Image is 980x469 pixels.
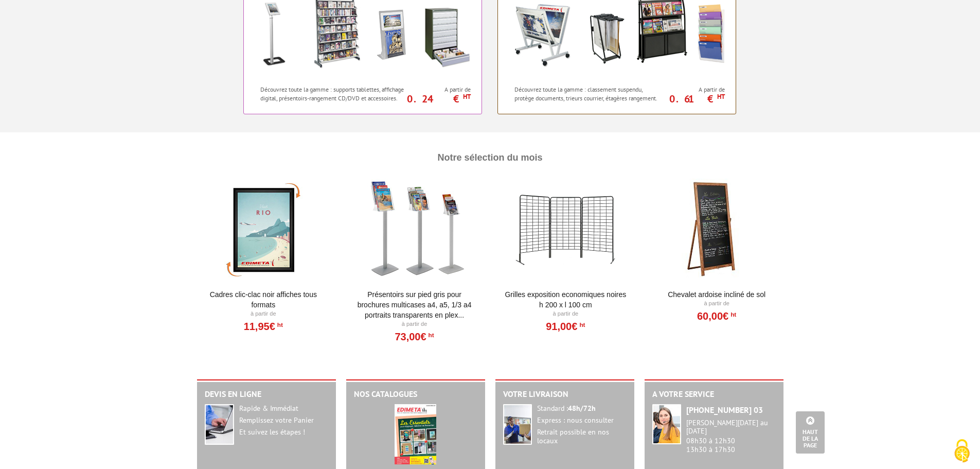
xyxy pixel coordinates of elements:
[686,405,763,415] strong: [PHONE_NUMBER] 03
[503,404,532,445] img: widget-livraison.jpg
[568,404,596,413] strong: 48h/72h
[502,310,629,318] p: À partir de
[659,96,725,102] p: 0.61 €
[205,404,234,445] img: widget-devis.jpg
[537,428,627,446] div: Retrait possible en nos locaux
[351,289,478,320] a: Présentoirs sur pied GRIS pour brochures multicases A4, A5, 1/3 A4 Portraits transparents en plex...
[653,289,780,300] a: Chevalet Ardoise incliné de sol
[395,334,434,340] a: 73,00€HT
[796,411,825,454] a: Haut de la page
[395,404,436,464] img: edimeta.jpeg
[502,289,629,310] a: Grilles Exposition Economiques Noires H 200 x L 100 cm
[244,323,283,329] a: 11,95€HT
[205,390,328,399] h2: Devis en ligne
[239,416,328,425] div: Remplissez votre Panier
[697,313,736,319] a: 60,00€HT
[653,300,780,308] p: À partir de
[949,438,975,464] img: Cookies (fenêtre modale)
[503,390,627,399] h2: Votre livraison
[514,85,661,102] p: Découvrez toute la gamme : classement suspendu, protège documents, trieurs courrier, étagères ran...
[717,92,725,101] sup: HT
[200,310,327,318] p: À partir de
[200,143,781,173] h4: Notre Sélection du mois
[537,404,627,413] div: Standard :
[537,416,627,425] div: Express : nous consulter
[351,320,478,328] p: À partir de
[944,434,980,469] button: Cookies (fenêtre modale)
[410,85,471,94] span: A partir de
[426,332,434,339] sup: HT
[239,428,328,437] div: Et suivez les étapes !
[260,85,407,102] p: Découvrez toute la gamme : supports tablettes, affichage digital, présentoirs-rangement CD/DVD et...
[686,419,776,436] div: [PERSON_NAME][DATE] au [DATE]
[664,85,725,94] span: A partir de
[275,321,283,328] sup: HT
[405,96,471,102] p: 0.24 €
[577,321,585,328] sup: HT
[239,404,328,413] div: Rapide & Immédiat
[652,404,681,444] img: widget-service.jpg
[686,419,776,454] div: 08h30 à 12h30 13h30 à 17h30
[354,390,477,399] h2: Nos catalogues
[463,92,471,101] sup: HT
[652,390,776,399] h2: A votre service
[546,323,585,329] a: 91,00€HT
[728,311,736,318] sup: HT
[200,289,327,310] a: Cadres clic-clac noir affiches tous formats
